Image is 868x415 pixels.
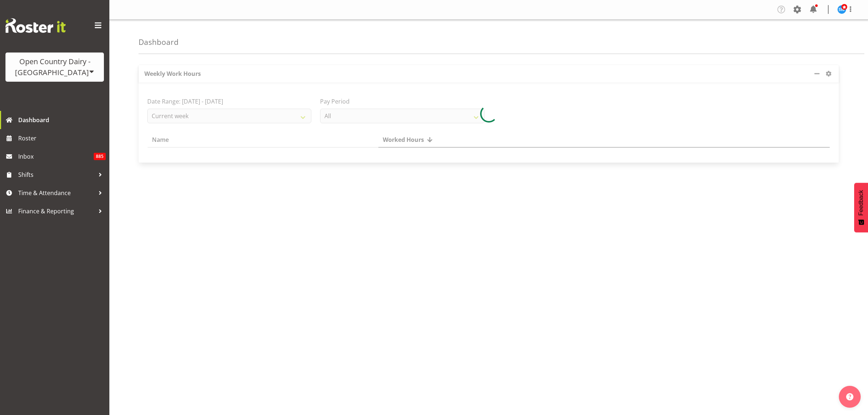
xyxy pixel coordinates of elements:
[18,151,94,162] span: Inbox
[13,56,97,78] div: Open Country Dairy - [GEOGRAPHIC_DATA]
[18,133,106,144] span: Roster
[846,393,853,400] img: help-xxl-2.png
[854,183,868,232] button: Feedback - Show survey
[18,169,95,180] span: Shifts
[18,187,95,198] span: Time & Attendance
[5,18,66,33] img: Rosterit website logo
[858,190,864,216] span: Feedback
[94,153,106,160] span: 885
[837,5,846,14] img: steve-webb8258.jpg
[139,38,179,46] h4: Dashboard
[18,115,106,125] span: Dashboard
[18,206,95,217] span: Finance & Reporting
